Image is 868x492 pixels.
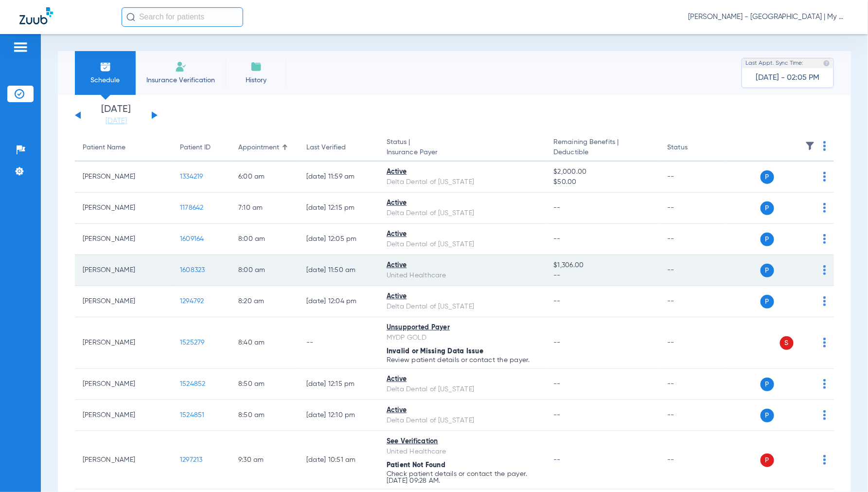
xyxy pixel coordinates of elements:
[387,462,445,469] span: Patient Not Found
[553,147,652,158] span: Deductible
[660,431,726,490] td: --
[387,167,538,177] div: Active
[230,162,299,193] td: 6:00 AM
[660,255,726,286] td: --
[660,369,726,400] td: --
[823,60,830,67] img: last sync help info
[823,410,826,420] img: group-dot-blue.svg
[87,116,145,126] a: [DATE]
[299,317,379,369] td: --
[230,369,299,400] td: 8:50 AM
[761,295,774,309] span: P
[75,255,172,286] td: [PERSON_NAME]
[180,456,203,463] span: 1297213
[75,162,172,193] td: [PERSON_NAME]
[299,286,379,317] td: [DATE] 12:04 PM
[75,400,172,431] td: [PERSON_NAME]
[761,201,774,215] span: P
[688,12,849,22] span: [PERSON_NAME] - [GEOGRAPHIC_DATA] | My Community Dental Centers
[553,236,561,242] span: --
[180,298,204,305] span: 1294792
[553,339,561,346] span: --
[761,409,774,422] span: P
[546,134,659,162] th: Remaining Benefits |
[387,416,538,426] div: Delta Dental of [US_STATE]
[387,384,538,395] div: Delta Dental of [US_STATE]
[761,233,774,246] span: P
[823,265,826,275] img: group-dot-blue.svg
[553,167,652,177] span: $2,000.00
[823,141,826,151] img: group-dot-blue.svg
[180,267,205,273] span: 1608323
[379,134,546,162] th: Status |
[387,374,538,384] div: Active
[387,447,538,457] div: United Healthcare
[387,437,538,447] div: See Verification
[180,173,203,180] span: 1334219
[387,198,538,208] div: Active
[387,471,538,484] p: Check patient details or contact the payer. [DATE] 09:28 AM.
[13,41,28,53] img: hamburger-icon
[387,147,538,158] span: Insurance Payer
[230,400,299,431] td: 8:50 AM
[660,224,726,255] td: --
[761,170,774,184] span: P
[756,73,820,83] span: [DATE] - 02:05 PM
[87,105,145,126] li: [DATE]
[553,456,561,463] span: --
[660,400,726,431] td: --
[553,177,652,187] span: $50.00
[299,400,379,431] td: [DATE] 12:10 PM
[83,143,164,153] div: Patient Name
[299,193,379,224] td: [DATE] 12:15 PM
[823,338,826,347] img: group-dot-blue.svg
[823,203,826,213] img: group-dot-blue.svg
[175,61,187,73] img: Manual Insurance Verification
[819,445,868,492] iframe: Chat Widget
[299,224,379,255] td: [DATE] 12:05 PM
[19,7,53,24] img: Zuub Logo
[230,286,299,317] td: 8:20 AM
[75,369,172,400] td: [PERSON_NAME]
[553,412,561,419] span: --
[660,162,726,193] td: --
[660,134,726,162] th: Status
[306,143,346,153] div: Last Verified
[180,143,211,153] div: Patient ID
[230,224,299,255] td: 8:00 AM
[553,271,652,281] span: --
[387,302,538,312] div: Delta Dental of [US_STATE]
[75,286,172,317] td: [PERSON_NAME]
[100,61,111,73] img: Schedule
[75,193,172,224] td: [PERSON_NAME]
[761,378,774,391] span: P
[780,336,794,350] span: S
[387,323,538,333] div: Unsupported Payer
[553,204,561,211] span: --
[823,296,826,306] img: group-dot-blue.svg
[745,58,804,68] span: Last Appt. Sync Time:
[761,264,774,277] span: P
[82,75,128,85] span: Schedule
[180,236,204,242] span: 1609164
[75,317,172,369] td: [PERSON_NAME]
[823,379,826,389] img: group-dot-blue.svg
[387,271,538,281] div: United Healthcare
[180,339,205,346] span: 1525279
[238,143,279,153] div: Appointment
[387,357,538,364] p: Review patient details or contact the payer.
[761,454,774,467] span: P
[230,255,299,286] td: 8:00 AM
[230,317,299,369] td: 8:40 AM
[299,162,379,193] td: [DATE] 11:59 AM
[75,224,172,255] td: [PERSON_NAME]
[143,75,218,85] span: Insurance Verification
[180,381,206,387] span: 1524852
[83,143,125,153] div: Patient Name
[306,143,371,153] div: Last Verified
[823,234,826,244] img: group-dot-blue.svg
[553,260,652,271] span: $1,306.00
[387,405,538,416] div: Active
[553,298,561,305] span: --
